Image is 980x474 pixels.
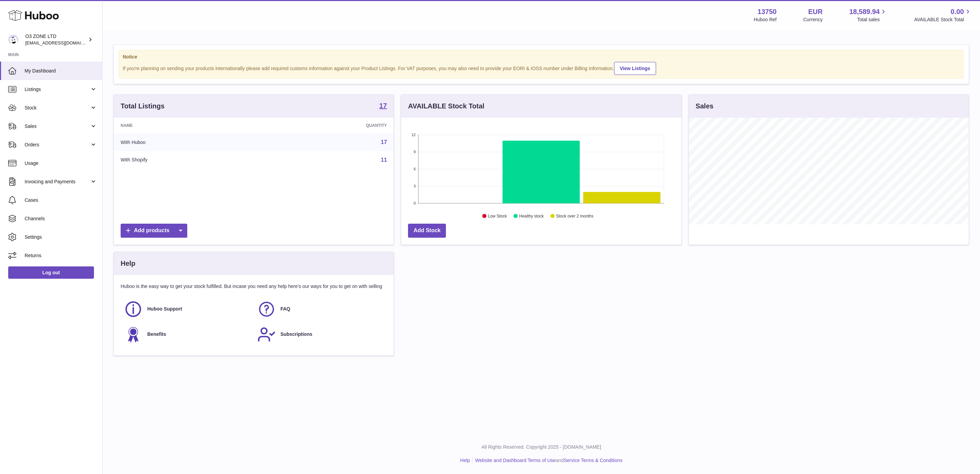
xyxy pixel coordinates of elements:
span: Listings [25,86,90,93]
a: 17 [379,102,387,110]
strong: 13750 [758,7,777,16]
li: and [473,457,622,464]
span: Stock [25,105,90,111]
a: Huboo Support [124,300,250,318]
a: Add products [121,224,187,238]
text: 12 [412,133,416,137]
div: If you're planning on sending your products internationally please add required customs informati... [123,61,960,75]
span: FAQ [281,306,290,312]
h3: Sales [696,102,713,111]
div: O3 ZONE LTD [25,33,87,46]
a: Subscriptions [257,325,384,344]
span: Sales [25,123,90,130]
p: All Rights Reserved. Copyright 2025 - [DOMAIN_NAME] [108,444,975,450]
span: [EMAIL_ADDRESS][DOMAIN_NAME] [25,40,100,45]
h3: AVAILABLE Stock Total [408,102,484,111]
a: View Listings [614,62,656,75]
a: Service Terms & Conditions [564,458,623,463]
text: 0 [414,201,416,205]
p: Huboo is the easy way to get your stock fulfilled. But incase you need any help here's our ways f... [121,283,387,290]
span: AVAILABLE Stock Total [914,16,972,23]
a: 18,589.94 Total sales [849,7,887,23]
th: Name [114,118,265,133]
a: Add Stock [408,224,446,238]
span: Channels [25,215,97,222]
th: Quantity [265,118,394,133]
div: Currency [803,16,823,23]
a: Website and Dashboard Terms of Use [475,458,556,463]
a: 17 [381,139,387,145]
text: 6 [414,167,416,171]
strong: Notice [123,54,960,60]
strong: 17 [379,102,387,109]
text: 9 [414,150,416,154]
span: Total sales [857,16,887,23]
span: Returns [25,252,97,259]
img: internalAdmin-13750@internal.huboo.com [8,35,18,45]
strong: EUR [808,7,822,16]
span: Settings [25,234,97,240]
a: FAQ [257,300,384,318]
text: Healthy stock [519,214,544,219]
td: With Shopify [114,151,265,169]
span: Orders [25,142,90,148]
a: Help [460,458,470,463]
span: Benefits [147,331,166,338]
span: Usage [25,160,97,167]
a: 11 [381,157,387,163]
div: Huboo Ref [754,16,777,23]
text: Stock over 2 months [556,214,594,219]
span: 0.00 [951,7,964,16]
span: 18,589.94 [849,7,880,16]
text: 3 [414,184,416,188]
td: With Huboo [114,133,265,151]
a: Benefits [124,325,250,344]
span: Huboo Support [147,306,182,312]
h3: Help [121,259,135,268]
span: Invoicing and Payments [25,179,90,185]
text: Low Stock [488,214,507,219]
a: Log out [8,266,94,279]
span: My Dashboard [25,68,97,74]
span: Subscriptions [281,331,312,338]
h3: Total Listings [121,102,165,111]
span: Cases [25,197,97,203]
a: 0.00 AVAILABLE Stock Total [914,7,972,23]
